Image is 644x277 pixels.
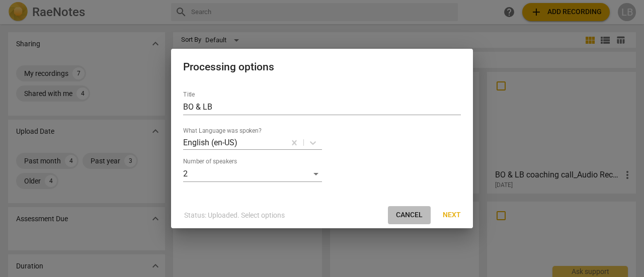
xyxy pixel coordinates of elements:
[183,159,237,165] label: Number of speakers
[396,210,423,220] span: Cancel
[435,206,469,224] button: Next
[388,206,431,224] button: Cancel
[443,210,461,220] span: Next
[183,137,237,148] p: English (en-US)
[183,128,262,134] label: What Language was spoken?
[184,210,285,221] p: Status: Uploaded. Select options
[183,61,461,73] h2: Processing options
[183,166,322,182] div: 2
[183,92,195,98] label: Title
